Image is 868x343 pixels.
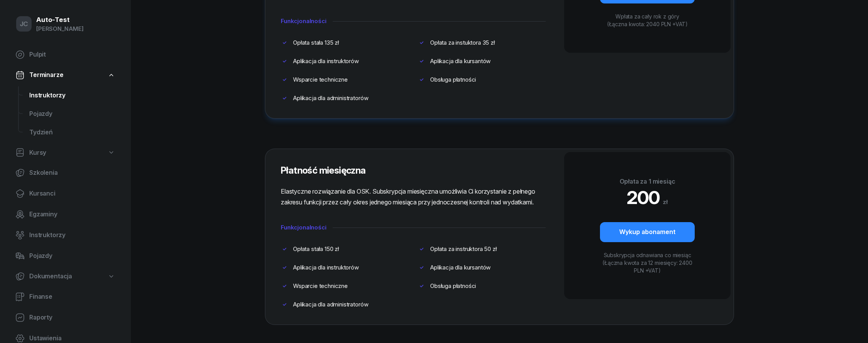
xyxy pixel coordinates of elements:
[29,251,115,261] span: Pojazdy
[600,13,695,28] p: Wpłata za cały rok z góry (Łączna kwota: 2040 PLN +VAT)
[281,94,409,103] li: Aplikacja dla administratorów
[9,226,121,244] a: Instruktorzy
[600,222,695,242] button: Wykup abonament
[281,244,409,254] li: Opłata stała 150 zł
[9,288,121,306] a: Finanse
[29,189,115,199] span: Kursanci
[29,168,115,178] span: Szkolenia
[9,308,121,327] a: Raporty
[281,17,327,26] h4: Funkcjonalności
[9,268,121,285] a: Dokumentacja
[29,70,63,80] span: Terminarze
[418,263,546,272] li: Aplikacja dla kursantów
[23,123,121,142] a: Tydzień
[281,165,366,176] span: Płatność miesięczna
[9,184,121,203] a: Kursanci
[281,57,409,66] li: Aplikacja dla instruktorów
[281,38,409,47] li: Opłata stała 135 zł
[23,86,121,105] a: Instruktorzy
[281,187,535,206] span: Elastyczne rozwiązanie dla OSK. Subskrypcja miesięczna umożliwia Ci korzystanie z pełnego zakresu...
[9,66,121,84] a: Terminarze
[9,45,121,64] a: Pulpit
[418,244,546,254] li: Opłata za instruktora 50 zł
[598,251,697,274] p: Subskrypcja odnawiana co miesiąc (Łączna kwota za 12 miesięcy: 2400 PLN +VAT)
[29,271,72,281] span: Dokumentacja
[29,313,115,323] span: Raporty
[418,75,546,84] li: Obsługa płatności
[281,223,327,232] h4: Funkcjonalności
[29,209,115,219] span: Egzaminy
[29,292,115,302] span: Finanse
[281,75,409,84] li: Wsparcie techniczne
[598,177,697,187] p: Opłata za 1 miesiąc
[29,148,46,158] span: Kursy
[36,24,84,34] div: [PERSON_NAME]
[281,300,409,309] li: Aplikacja dla administratorów
[9,205,121,224] a: Egzaminy
[29,109,115,119] span: Pojazdy
[23,105,121,123] a: Pojazdy
[20,21,28,27] span: JC
[36,17,84,23] div: Auto-Test
[418,38,546,47] li: Opłata za instuktora 35 zł
[9,247,121,265] a: Pojazdy
[29,230,115,240] span: Instruktorzy
[418,57,546,66] li: Aplikacja dla kursantów
[619,227,675,237] div: Wykup abonament
[29,90,115,100] span: Instruktorzy
[29,50,115,60] span: Pulpit
[9,164,121,182] a: Szkolenia
[627,188,659,207] span: 200
[281,263,409,272] li: Aplikacja dla instruktorów
[418,281,546,291] li: Obsługa płatności
[9,144,121,162] a: Kursy
[663,197,668,207] span: zł
[281,281,409,291] li: Wsparcie techniczne
[29,127,115,137] span: Tydzień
